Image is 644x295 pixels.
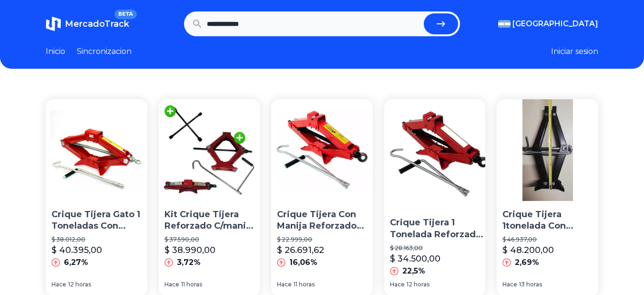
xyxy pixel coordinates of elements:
p: $ 26.691,62 [277,243,324,257]
p: $ 37.590,00 [164,236,255,243]
p: $ 38.012,00 [51,236,142,243]
p: Crique Tijera 1tonelada Con Manija [502,209,593,232]
p: Crique Tijera Con Manija Reforzado Auto Seguridad 1 Tonelada [277,209,367,232]
span: MercadoTrack [65,19,129,29]
p: $ 22.999,00 [277,236,367,243]
p: Crique Tijera 1 Tonelada Reforzado Pintura Epoxi - [GEOGRAPHIC_DATA] [390,217,488,241]
p: $ 46.937,00 [502,236,593,243]
span: 12 horas [68,281,91,288]
button: Iniciar sesion [551,46,598,57]
p: Crique Tijera Gato 1 Toneladas Con Manija [51,209,142,232]
span: 13 horas [519,281,542,288]
a: MercadoTrackBETA [46,16,129,32]
span: Hace [502,281,517,288]
span: 11 horas [181,281,202,288]
a: Inicio [46,46,65,57]
p: 6,27% [64,257,88,268]
img: Kit Crique Tijera Reforzado C/manija + Llave Cruz Universal [159,99,260,201]
a: Sincronizacion [77,46,132,57]
img: Argentina [498,20,511,28]
p: 2,69% [515,257,539,268]
img: MercadoTrack [46,16,61,32]
p: $ 38.990,00 [164,243,215,257]
img: Crique Tijera Con Manija Reforzado Auto Seguridad 1 Tonelada [271,99,373,201]
p: $ 40.395,00 [51,243,102,257]
span: [GEOGRAPHIC_DATA] [512,18,598,30]
span: Hace [164,281,179,288]
p: $ 48.200,00 [502,243,554,257]
span: 12 horas [407,281,429,288]
span: Hace [277,281,292,288]
p: 22,5% [402,265,425,277]
img: Crique Tijera Gato 1 Toneladas Con Manija [46,99,147,201]
img: Crique Tijera 1 Tonelada Reforzado Pintura Epoxi - Maranello [384,99,494,209]
span: Hace [51,281,66,288]
p: 3,72% [177,257,201,268]
p: $ 28.163,00 [390,244,488,252]
span: BETA [114,10,137,19]
img: Crique Tijera 1tonelada Con Manija [497,99,598,201]
button: [GEOGRAPHIC_DATA] [498,18,598,30]
span: 11 horas [294,281,315,288]
p: $ 34.500,00 [390,252,440,265]
p: Kit Crique Tijera Reforzado C/manija + Llave [PERSON_NAME] Universal [164,209,255,232]
p: 16,06% [289,257,317,268]
span: Hace [390,281,405,288]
